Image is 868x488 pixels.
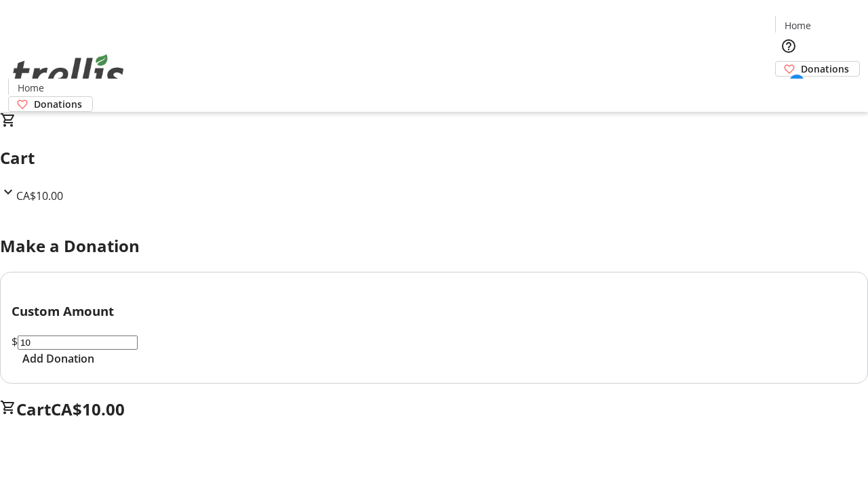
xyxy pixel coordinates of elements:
[801,62,849,76] span: Donations
[12,302,856,321] h3: Custom Amount
[785,18,811,33] span: Home
[12,334,18,349] span: $
[9,81,52,95] a: Home
[12,350,105,367] button: Add Donation
[775,77,802,104] button: Cart
[8,96,93,112] a: Donations
[775,61,860,77] a: Donations
[51,398,125,420] span: CA$10.00
[18,335,138,350] input: Donation Amount
[16,188,63,203] span: CA$10.00
[775,33,802,60] button: Help
[18,81,44,95] span: Home
[22,350,94,367] span: Add Donation
[776,18,819,33] a: Home
[8,39,129,107] img: Orient E2E Organization YNnWEHQYu8's Logo
[34,97,82,111] span: Donations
